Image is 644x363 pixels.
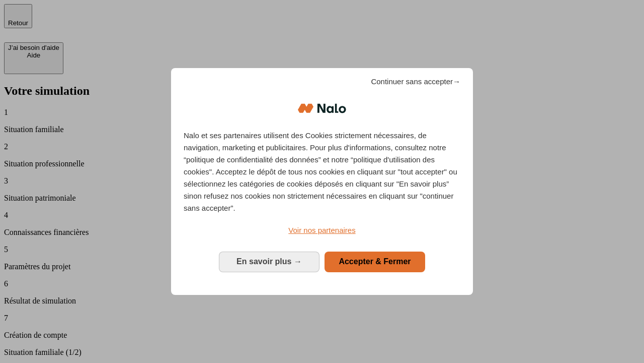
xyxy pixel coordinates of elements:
span: Voir nos partenaires [288,226,355,234]
p: Nalo et ses partenaires utilisent des Cookies strictement nécessaires, de navigation, marketing e... [184,130,460,214]
span: En savoir plus → [236,257,302,266]
div: Bienvenue chez Nalo Gestion du consentement [171,68,473,294]
button: Accepter & Fermer: Accepter notre traitement des données et fermer [325,252,425,272]
img: Logo [298,93,346,124]
button: En savoir plus: Configurer vos consentements [219,252,319,272]
span: Accepter & Fermer [339,257,411,266]
span: Continuer sans accepter→ [371,76,460,88]
a: Voir nos partenaires [184,224,460,236]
